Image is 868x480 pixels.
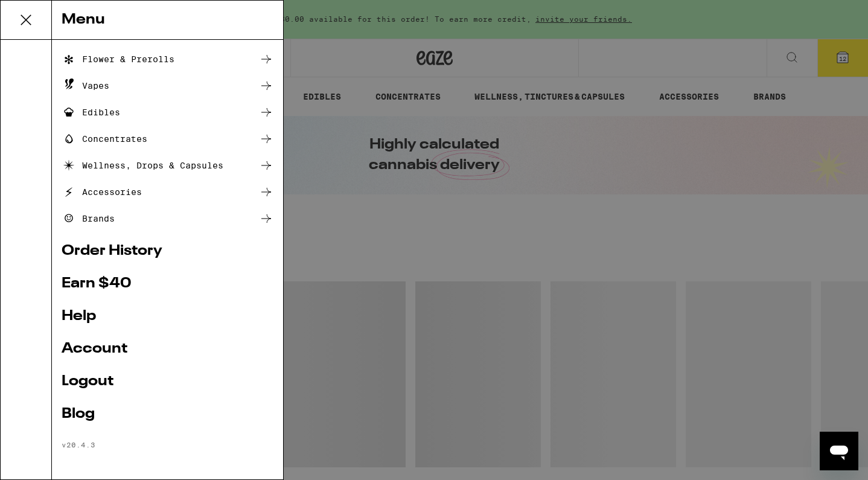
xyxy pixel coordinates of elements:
[62,185,273,199] a: Accessories
[62,132,147,146] div: Concentrates
[62,52,273,66] a: Flower & Prerolls
[62,78,273,93] a: Vapes
[62,309,273,324] a: Help
[62,211,273,226] a: Brands
[62,105,273,120] a: Edibles
[52,1,283,40] div: Menu
[62,105,120,120] div: Edibles
[62,277,273,291] a: Earn $ 40
[62,244,273,258] a: Order History
[62,52,174,66] div: Flower & Prerolls
[62,342,273,356] a: Account
[62,374,273,389] a: Logout
[62,211,115,226] div: Brands
[62,132,273,146] a: Concentrates
[62,441,95,449] span: v 20.4.3
[62,158,273,173] a: Wellness, Drops & Capsules
[62,78,109,93] div: Vapes
[62,158,223,173] div: Wellness, Drops & Capsules
[820,432,858,470] iframe: Button to launch messaging window
[62,407,273,421] a: Blog
[62,185,142,199] div: Accessories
